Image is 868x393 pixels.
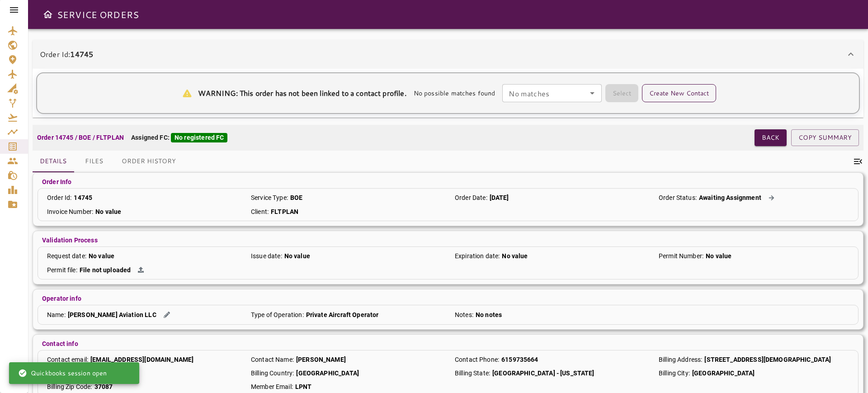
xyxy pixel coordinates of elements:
[659,355,702,364] p: Billing Address :
[251,207,269,216] p: Client :
[18,365,107,381] div: Quickbooks session open
[455,193,487,202] p: Order Date :
[791,129,859,146] button: COPY SUMMARY
[47,310,66,319] p: Name :
[414,89,495,98] p: No possible matches found
[455,251,500,260] p: Expiration date :
[131,133,227,142] p: Assigned FC:
[95,207,121,216] p: No value
[68,310,156,319] p: [PERSON_NAME] Aviation LLC
[251,310,304,319] p: Type of Operation :
[94,382,113,391] p: 37087
[40,49,93,60] p: Order Id:
[706,251,731,260] p: No value
[198,88,406,99] p: WARNING: This order has not been linked to a contact profile.
[37,133,124,142] p: Order 14745 / BOE / FLTPLAN
[659,369,690,378] p: Billing City :
[642,84,716,102] button: Create New Contact
[90,355,193,364] p: [EMAIL_ADDRESS][DOMAIN_NAME]
[699,193,761,202] p: Awaiting Assignment
[455,369,490,378] p: Billing State :
[47,355,88,364] p: Contact email :
[755,129,787,146] button: Back
[455,355,499,364] p: Contact Phone :
[33,151,74,172] button: Details
[476,310,502,319] p: No notes
[296,355,346,364] p: [PERSON_NAME]
[171,133,227,142] div: No registered FC
[296,369,359,378] p: [GEOGRAPHIC_DATA]
[492,369,594,378] p: [GEOGRAPHIC_DATA] - [US_STATE]
[134,265,147,275] button: Action
[455,310,473,319] p: Notes :
[42,236,98,245] p: Validation Process
[251,251,282,260] p: Issue date :
[692,369,755,378] p: [GEOGRAPHIC_DATA]
[290,193,302,202] p: BOE
[501,355,538,364] p: 6159735664
[490,193,509,202] p: [DATE]
[74,151,114,172] button: Files
[295,382,312,391] p: LPNT
[251,382,293,391] p: Member Email :
[80,265,131,275] p: File not uploaded
[39,5,57,24] button: Open drawer
[47,193,71,202] p: Order Id :
[114,151,183,172] button: Order History
[47,207,93,216] p: Invoice Number :
[659,193,697,202] p: Order Status :
[70,49,93,59] b: 14745
[251,369,294,378] p: Billing Country :
[42,339,78,348] p: Contact info
[47,382,92,391] p: Billing Zip Code :
[306,310,379,319] p: Private Aircraft Operator
[42,177,72,186] p: Order Info
[33,40,863,69] div: Order Id:14745
[502,251,528,260] p: No value
[57,7,139,22] h6: SERVICE ORDERS
[659,251,703,260] p: Permit Number :
[47,251,86,260] p: Request date :
[33,69,863,118] div: Order Id:14745
[47,265,77,275] p: Permit file :
[765,193,778,203] button: Action
[704,355,831,364] p: [STREET_ADDRESS][DEMOGRAPHIC_DATA]
[271,207,298,216] p: FLTPLAN
[586,87,599,99] button: Open
[284,251,310,260] p: No value
[160,310,174,320] button: Edit
[89,251,114,260] p: No value
[74,193,92,202] p: 14745
[42,294,81,303] p: Operator info
[251,355,294,364] p: Contact Name :
[251,193,288,202] p: Service Type :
